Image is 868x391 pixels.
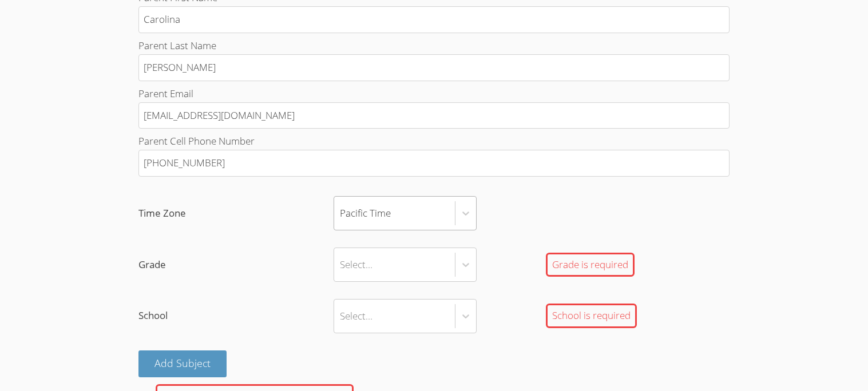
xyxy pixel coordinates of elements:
[138,134,255,147] span: Parent Cell Phone Number
[546,304,637,328] div: School is required
[138,350,227,377] button: Add Subject
[138,102,729,129] input: Parent Email
[138,39,216,52] span: Parent Last Name
[138,308,334,324] span: School
[138,54,729,81] input: Parent Last Name
[138,6,729,33] input: Parent First Name
[340,303,341,329] input: SchoolSelect...School is required
[138,87,193,100] span: Parent Email
[340,308,372,324] div: Select...
[138,205,334,222] span: Time Zone
[340,205,391,222] div: Pacific Time
[340,200,341,226] input: Time ZonePacific Time
[546,253,635,277] div: Grade is required
[138,257,334,273] span: Grade
[340,257,372,273] div: Select...
[138,150,729,177] input: Parent Cell Phone Number
[340,252,341,278] input: GradeSelect...Grade is required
